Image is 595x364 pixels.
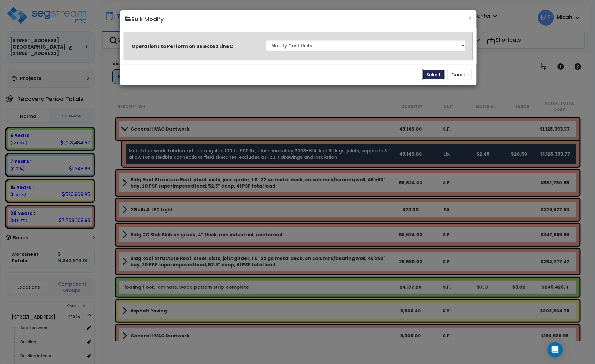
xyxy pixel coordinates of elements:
[447,69,472,80] button: Cancel
[422,69,445,80] button: Select
[468,14,472,21] button: ×
[132,43,233,50] label: Operations to Perform on Selected Lines:
[548,342,563,358] div: Open Intercom Messenger
[125,15,472,23] h4: Bulk Modify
